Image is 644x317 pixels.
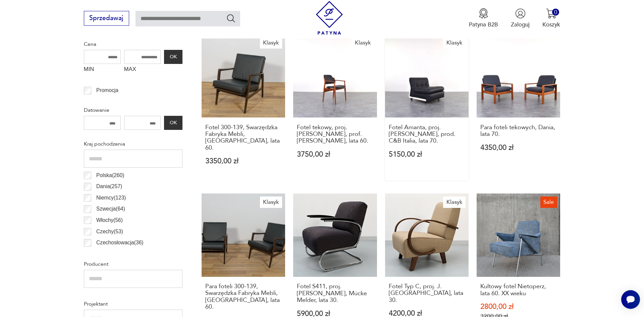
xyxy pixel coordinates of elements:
[96,205,125,213] p: Szwecja ( 64 )
[205,124,282,152] h3: Fotel 300-139, Swarzędzka Fabryka Mebli, [GEOGRAPHIC_DATA], lata 60.
[84,64,121,77] label: MIN
[84,260,182,268] p: Producent
[546,8,556,19] img: Ikona koszyka
[621,290,640,309] iframe: Smartsupp widget button
[552,9,559,16] div: 0
[542,8,560,28] button: 0Koszyk
[389,283,465,304] h3: Fotel Typ C, proj. J. [GEOGRAPHIC_DATA], lata 30.
[515,8,526,19] img: Ikonka użytkownika
[202,34,285,180] a: KlasykFotel 300-139, Swarzędzka Fabryka Mebli, Polska, lata 60.Fotel 300-139, Swarzędzka Fabryka ...
[542,21,560,28] p: Koszyk
[205,158,282,165] p: 3350,00 zł
[96,86,118,95] p: Promocja
[164,50,182,64] button: OK
[293,34,377,180] a: KlasykFotel tekowy, proj. Arne Vodder, prof. Sibast, Dania, lata 60.Fotel tekowy, proj. [PERSON_N...
[469,21,498,28] p: Patyna B2B
[205,283,282,311] h3: Para foteli 300-139, Swarzędzka Fabryka Mebli, [GEOGRAPHIC_DATA], lata 60.
[313,1,346,35] img: Patyna - sklep z meblami i dekoracjami vintage
[469,8,498,28] button: Patyna B2B
[84,106,182,114] p: Datowanie
[164,116,182,130] button: OK
[226,13,236,23] button: Szukaj
[96,193,126,202] p: Niemcy ( 123 )
[480,124,557,138] h3: Para foteli tekowych, Dania, lata 70.
[96,171,124,180] p: Polska ( 260 )
[389,124,465,145] h3: Fotel Amanta, proj. [PERSON_NAME], prod. C&B Italia, lata 70.
[297,283,373,304] h3: Fotel S411, proj. [PERSON_NAME], Mücke Melder, lata 30.
[511,8,530,28] button: Zaloguj
[469,8,498,28] a: Ikona medaluPatyna B2B
[84,11,129,26] button: Sprzedawaj
[511,21,530,28] p: Zaloguj
[480,144,557,151] p: 4350,00 zł
[96,182,122,191] p: Dania ( 257 )
[84,16,129,21] a: Sprzedawaj
[84,140,182,148] p: Kraj pochodzenia
[389,310,465,317] p: 4200,00 zł
[297,124,373,145] h3: Fotel tekowy, proj. [PERSON_NAME], prof. [PERSON_NAME], lata 60.
[480,283,557,297] h3: Kultowy fotel Nietoperz, lata 60. XX wieku
[84,300,182,308] p: Projektant
[297,151,373,158] p: 3750,00 zł
[96,250,128,258] p: Norwegia ( 24 )
[477,34,560,180] a: Para foteli tekowych, Dania, lata 70.Para foteli tekowych, Dania, lata 70.4350,00 zł
[96,216,123,225] p: Włochy ( 56 )
[478,8,489,19] img: Ikona medalu
[385,34,469,180] a: KlasykFotel Amanta, proj. Mario Mellini, prod. C&B Italia, lata 70.Fotel Amanta, proj. [PERSON_NA...
[124,64,161,77] label: MAX
[84,40,182,49] p: Cena
[480,303,557,310] p: 2800,00 zł
[389,151,465,158] p: 5150,00 zł
[96,227,123,236] p: Czechy ( 53 )
[96,238,143,247] p: Czechosłowacja ( 36 )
